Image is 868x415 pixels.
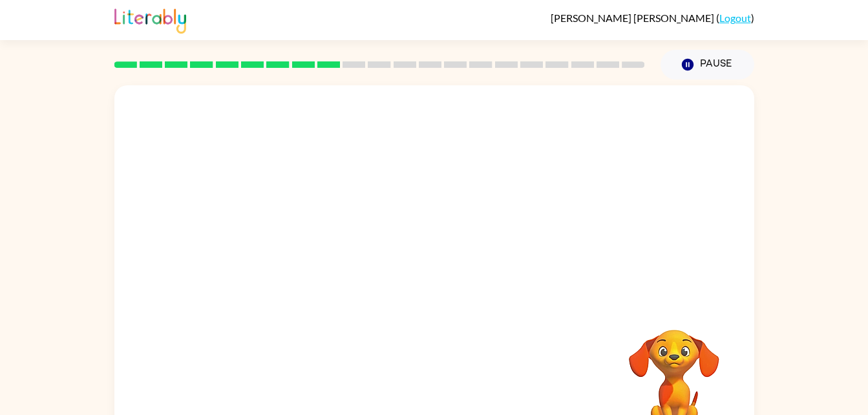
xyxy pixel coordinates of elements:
[114,5,186,34] img: Literably
[661,50,754,80] button: Pause
[551,12,716,24] span: [PERSON_NAME] [PERSON_NAME]
[551,12,754,24] div: ( )
[719,12,751,24] a: Logout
